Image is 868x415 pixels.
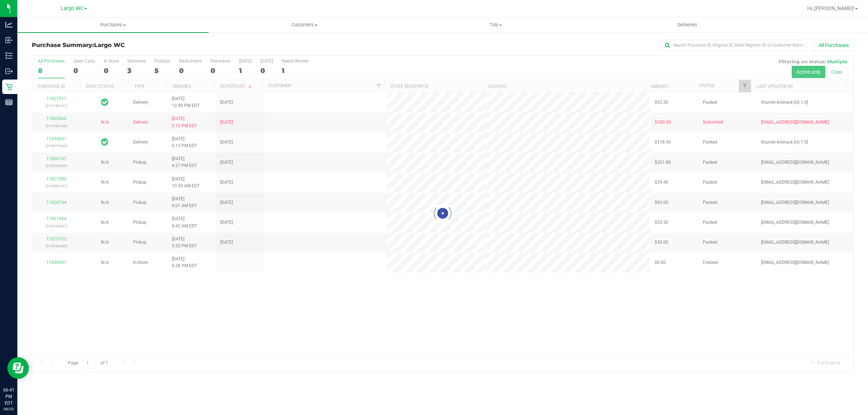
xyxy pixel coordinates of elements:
[807,5,854,11] span: Hi, [PERSON_NAME]!
[3,406,14,412] p: 08/23
[32,42,306,48] h3: Purchase Summary:
[5,21,13,28] inline-svg: Analytics
[5,68,13,75] inline-svg: Outbound
[94,42,125,48] span: Largo WC
[61,5,84,12] span: Largo WC
[5,99,13,106] inline-svg: Reports
[7,357,29,379] iframe: Resource center
[662,40,807,51] input: Search Purchase ID, Original ID, State Registry ID or Customer Name...
[668,22,707,28] span: Deliveries
[17,17,209,33] a: Purchases
[209,22,400,28] span: Customers
[5,83,13,90] inline-svg: Retail
[5,52,13,59] inline-svg: Inventory
[17,22,209,28] span: Purchases
[592,17,783,33] a: Deliveries
[209,17,400,33] a: Customers
[400,17,591,33] a: Tills
[5,37,13,44] inline-svg: Inbound
[3,387,14,406] p: 06:41 PM EDT
[400,22,591,28] span: Tills
[814,39,854,51] button: All Purchases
